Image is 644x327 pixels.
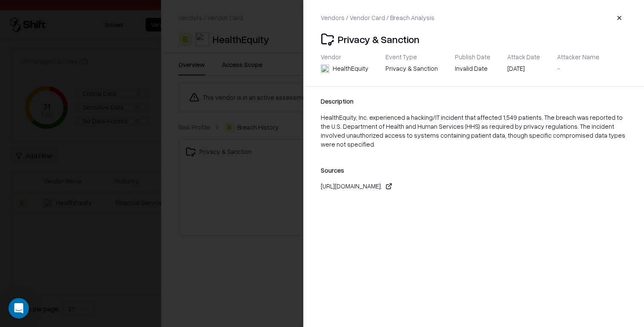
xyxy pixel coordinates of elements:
div: Vendor [321,53,368,61]
div: [URL][DOMAIN_NAME]. [321,182,382,191]
div: HealthEquity [333,64,368,73]
div: Vendors / Vendor Card / Breach Analysis [321,13,434,22]
div: Publish Date [455,53,490,61]
div: [DATE] [507,64,540,73]
div: Privacy & Sanction [321,32,627,46]
div: Invalid Date [455,64,490,73]
div: Event Type [385,53,438,61]
div: HealthEquity, Inc. experienced a hacking/IT incident that affected 1,549 patients. The breach was... [321,113,627,149]
div: Attack Date [507,53,540,61]
div: Description [321,97,627,106]
img: HealthEquity [321,64,329,73]
div: Sources [321,166,627,175]
a: [URL][DOMAIN_NAME]. [321,182,627,191]
div: - [557,64,599,73]
div: Attacker Name [557,53,599,61]
div: Privacy & Sanction [385,64,438,76]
